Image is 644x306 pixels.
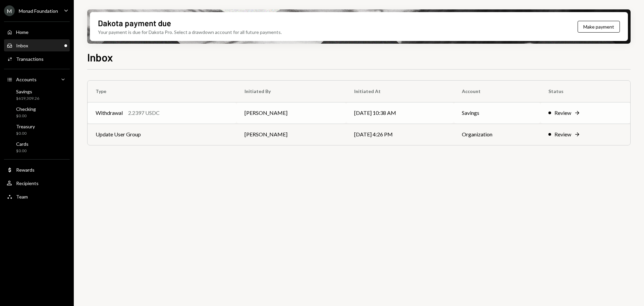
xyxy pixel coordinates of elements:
div: Cards [16,141,29,147]
h1: Inbox [87,50,113,64]
button: Make payment [578,21,620,33]
a: Transactions [4,53,70,65]
div: Dakota payment due [98,17,171,29]
td: [DATE] 4:26 PM [346,124,454,145]
a: Rewards [4,164,70,176]
div: $0.00 [16,113,36,119]
th: Account [454,81,540,102]
a: Recipients [4,177,70,189]
div: Home [16,29,29,35]
a: Checking$0.00 [4,104,70,120]
a: Accounts [4,73,70,85]
div: Checking [16,106,36,112]
div: Withdrawal [96,109,123,117]
div: Rewards [16,167,35,173]
th: Type [88,81,236,102]
th: Initiated By [236,81,346,102]
div: Savings [16,89,39,94]
div: Treasury [16,124,35,129]
div: 2.2397 USDC [128,109,160,117]
div: Review [554,130,571,138]
a: Savings$619,309.26 [4,87,70,103]
div: Monad Foundation [19,8,58,14]
th: Status [540,81,630,102]
div: $619,309.26 [16,96,39,101]
div: $0.00 [16,148,29,154]
div: Accounts [16,77,37,82]
a: Team [4,190,70,203]
td: Savings [454,102,540,124]
div: Transactions [16,56,44,62]
div: Your payment is due for Dakota Pro. Select a drawdown account for all future payments. [98,29,282,36]
td: Update User Group [88,124,236,145]
a: Home [4,26,70,38]
td: Organization [454,124,540,145]
td: [DATE] 10:38 AM [346,102,454,124]
div: Inbox [16,43,28,48]
td: [PERSON_NAME] [236,102,346,124]
div: $0.00 [16,131,35,136]
div: Recipients [16,180,39,186]
div: M [4,5,15,16]
a: Cards$0.00 [4,139,70,155]
td: [PERSON_NAME] [236,124,346,145]
div: Review [554,109,571,117]
a: Inbox [4,39,70,51]
a: Treasury$0.00 [4,122,70,138]
div: Team [16,194,28,200]
th: Initiated At [346,81,454,102]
